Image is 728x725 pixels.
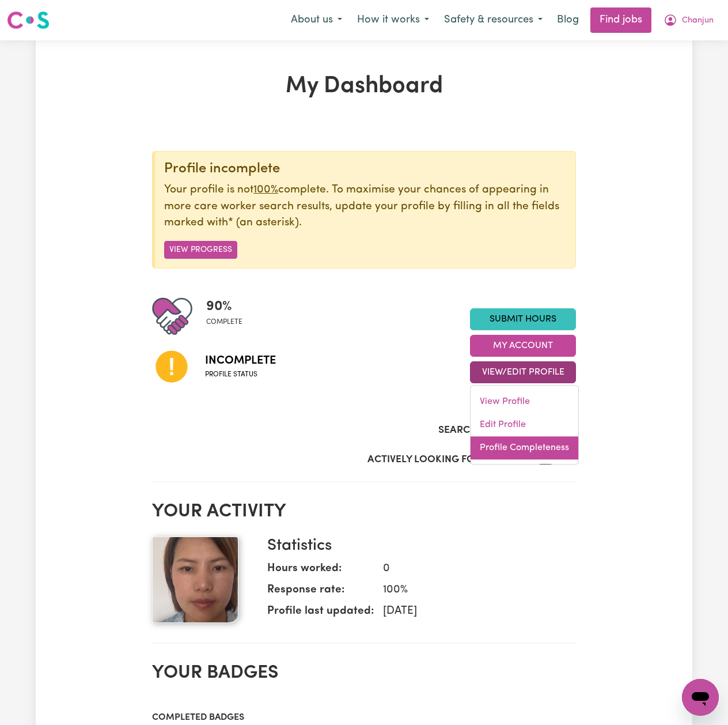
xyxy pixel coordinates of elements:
[471,414,578,437] a: Edit Profile
[656,8,721,32] button: My Account
[470,335,576,357] button: My Account
[205,369,276,380] span: Profile status
[267,537,567,556] h3: Statistics
[682,679,719,716] iframe: Button to launch messaging window
[367,452,522,467] label: Actively Looking for Clients
[152,662,576,684] h2: Your badges
[590,7,651,33] a: Find jobs
[206,296,252,337] div: Profile completeness: 90%
[152,712,576,723] h3: Completed badges
[437,8,550,32] button: Safety & resources
[471,437,578,460] a: Profile Completeness
[253,184,278,195] u: 100%
[550,7,586,33] a: Blog
[374,603,567,620] dd: [DATE]
[152,537,238,623] img: Your profile picture
[267,561,374,582] dt: Hours worked:
[682,14,714,27] span: Chanjun
[164,161,566,178] div: Profile incomplete
[350,8,437,32] button: How it works
[7,7,50,33] a: Careseekers logo
[283,8,350,32] button: About us
[205,352,276,369] span: Incomplete
[470,386,579,465] div: View/Edit Profile
[471,391,578,414] a: View Profile
[152,501,576,523] h2: Your activity
[374,582,567,599] dd: 100 %
[164,241,237,259] button: View Progress
[470,308,576,330] a: Submit Hours
[470,361,576,383] button: View/Edit Profile
[206,317,242,327] span: complete
[438,423,525,438] label: Search Visibility
[374,561,567,577] dd: 0
[228,217,299,228] span: an asterisk
[164,182,566,232] p: Your profile is not complete. To maximise your chances of appearing in more care worker search re...
[206,296,242,317] span: 90 %
[267,603,374,625] dt: Profile last updated:
[7,10,50,31] img: Careseekers logo
[152,73,576,100] h1: My Dashboard
[267,582,374,603] dt: Response rate:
